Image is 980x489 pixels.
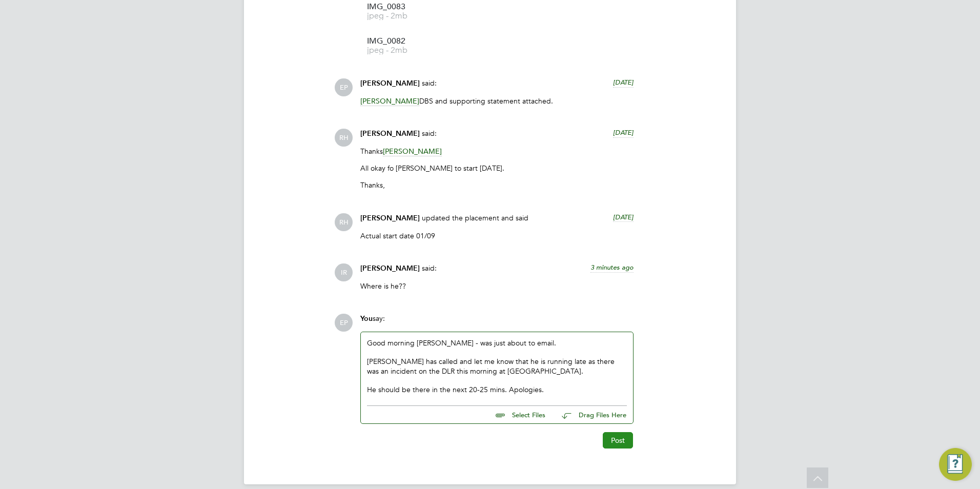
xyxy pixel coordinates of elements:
a: IMG_0083 jpeg - 2mb [367,3,449,20]
button: Post [603,432,633,449]
span: EP [335,314,353,332]
p: All okay fo [PERSON_NAME] to start [DATE]. [360,164,634,173]
span: jpeg - 2mb [367,47,449,54]
span: [DATE] [613,213,634,221]
span: said: [422,78,437,88]
button: Engage Resource Center [939,448,972,481]
div: Good morning [PERSON_NAME] - was just about to email. [367,338,627,394]
span: EP [335,78,353,96]
p: Where is he?? [360,281,634,291]
span: said: [422,129,437,138]
span: [PERSON_NAME] [360,129,420,138]
p: Thanks [360,147,634,156]
span: You [360,314,373,323]
span: IMG_0083 [367,3,449,11]
span: [PERSON_NAME] [383,147,442,156]
div: He should be there in the next 20-25 mins. Apologies. [367,385,627,394]
span: said: [422,263,437,273]
span: IMG_0082 [367,37,449,45]
span: IR [335,263,353,281]
span: 3 minutes ago [590,263,634,272]
a: IMG_0082 jpeg - 2mb [367,37,449,54]
div: [PERSON_NAME] has called and let me know that he is running late as there was an incident on the ... [367,357,627,375]
span: [PERSON_NAME] [360,96,419,106]
div: say: [360,314,634,332]
span: RH [335,213,353,231]
span: [DATE] [613,128,634,137]
p: DBS and supporting statement attached. [360,96,634,106]
span: [DATE] [613,78,634,87]
span: jpeg - 2mb [367,12,449,20]
p: Actual start date 01/09 [360,231,634,240]
p: Thanks, [360,180,634,190]
span: [PERSON_NAME] [360,79,420,88]
button: Drag Files Here [554,404,627,426]
span: RH [335,129,353,147]
span: updated the placement and said [422,213,528,222]
span: [PERSON_NAME] [360,214,420,222]
span: [PERSON_NAME] [360,264,420,273]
